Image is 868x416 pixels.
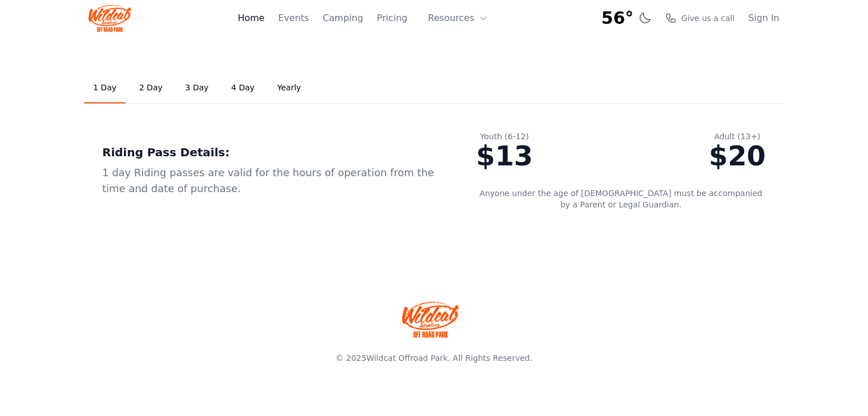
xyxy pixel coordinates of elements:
[278,11,309,25] a: Events
[476,142,533,169] div: $13
[323,11,363,25] a: Camping
[102,165,440,197] div: 1 day Riding passes are valid for the hours of operation from the time and date of purchase.
[476,131,533,142] div: Youth (6-12)
[237,11,264,25] a: Home
[377,11,407,25] a: Pricing
[102,144,440,160] div: Riding Pass Details:
[421,7,495,30] button: Resources
[336,353,532,363] span: © 2025 . All Rights Reserved.
[709,131,766,142] div: Adult (13+)
[402,301,459,338] img: Wildcat Offroad park
[476,188,766,210] p: Anyone under the age of [DEMOGRAPHIC_DATA] must be accompanied by a Parent or Legal Guardian.
[709,142,766,169] div: $20
[176,73,218,103] a: 3 Day
[89,5,131,32] img: Wildcat Logo
[602,8,634,28] span: 56°
[681,13,735,24] span: Give us a call
[665,13,735,24] a: Give us a call
[748,11,779,25] a: Sign In
[222,73,264,103] a: 4 Day
[84,73,126,103] a: 1 Day
[130,73,172,103] a: 2 Day
[366,353,448,363] a: Wildcat Offroad Park
[268,73,310,103] a: Yearly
